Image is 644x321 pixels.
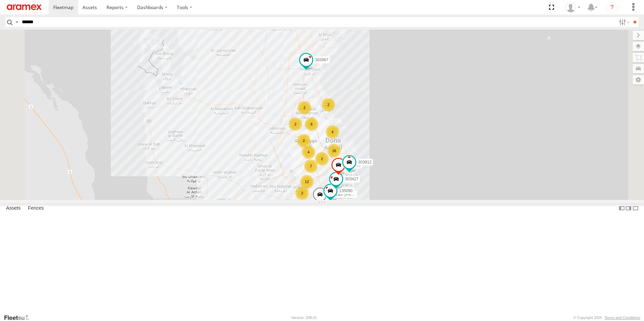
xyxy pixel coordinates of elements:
[3,204,24,213] label: Assets
[339,189,353,193] span: 135090
[300,175,314,188] div: 12
[618,204,625,213] label: Dock Summary Table to the Left
[625,204,632,213] label: Dock Summary Table to the Right
[605,316,640,320] a: Terms and Conditions
[632,204,639,213] label: Hide Summary Table
[305,117,318,131] div: 6
[291,316,317,320] div: Version: 308.01
[289,117,302,131] div: 2
[297,134,311,147] div: 2
[633,75,644,84] label: Map Settings
[298,101,311,114] div: 2
[304,159,318,173] div: 7
[4,314,35,321] a: Visit our Website
[322,98,335,111] div: 2
[14,17,20,27] label: Search Query
[358,160,372,165] span: 303912
[563,2,583,12] div: Mohammed Fahim
[345,177,358,182] span: 303427
[329,192,378,197] span: 155180- [PERSON_NAME]
[327,144,341,157] div: 16
[616,17,631,27] label: Search Filter Options
[25,204,47,213] label: Fences
[315,58,328,62] span: 303967
[295,186,309,200] div: 2
[7,4,42,10] img: aramex-logo.svg
[315,152,329,166] div: 2
[607,2,617,13] i: ?
[326,125,339,139] div: 4
[302,145,315,159] div: 4
[573,316,640,320] div: © Copyright 2025 -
